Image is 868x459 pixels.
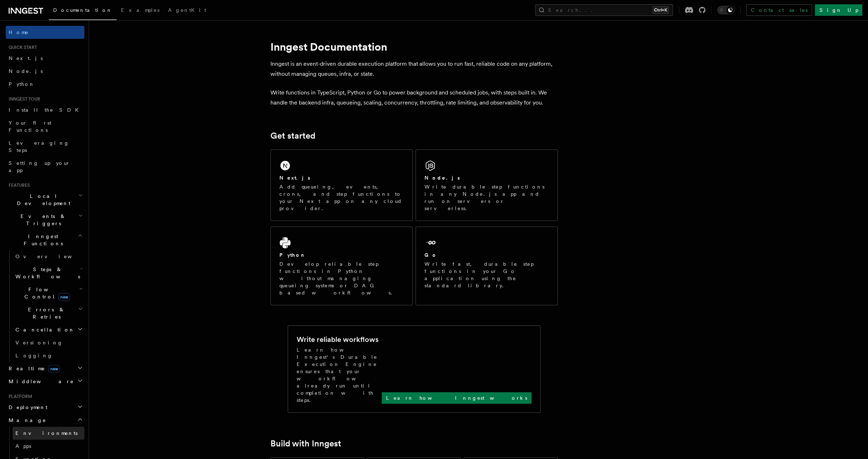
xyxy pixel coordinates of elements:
a: Get started [270,131,315,141]
a: Next.js [6,52,84,65]
span: Install the SDK [9,107,83,113]
h2: Go [424,251,437,259]
span: Quick start [6,45,37,50]
p: Inngest is an event-driven durable execution platform that allows you to run fast, reliable code ... [270,59,558,79]
span: Leveraging Steps [9,140,69,153]
a: AgentKit [164,2,210,19]
button: Manage [6,414,84,427]
p: Develop reliable step functions in Python without managing queueing systems or DAG based workflows. [279,260,404,296]
span: Setting up your app [9,160,70,173]
span: Flow Control [13,286,79,300]
p: Add queueing, events, crons, and step functions to your Next app on any cloud provider. [279,183,404,212]
button: Deployment [6,401,84,414]
p: Write durable step functions in any Node.js app and run on servers or serverless. [424,183,549,212]
button: Events & Triggers [6,210,84,230]
button: Steps & Workflows [13,263,84,283]
span: AgentKit [168,7,206,13]
button: Flow Controlnew [13,283,84,303]
a: Logging [13,349,84,362]
span: Events & Triggers [6,213,78,227]
a: Node.js [6,65,84,78]
p: Write functions in TypeScript, Python or Go to power background and scheduled jobs, with steps bu... [270,88,558,108]
span: Environments [15,430,78,436]
span: Next.js [9,55,43,61]
a: Build with Inngest [270,439,341,449]
a: Learn how Inngest works [382,392,532,404]
button: Realtimenew [6,362,84,375]
button: Middleware [6,375,84,388]
span: Inngest tour [6,96,40,102]
span: Cancellation [13,326,75,333]
a: Next.jsAdd queueing, events, crons, and step functions to your Next app on any cloud provider. [270,149,413,221]
h2: Write reliable workflows [297,334,379,344]
h1: Inngest Documentation [270,40,558,53]
h2: Next.js [279,174,310,181]
a: Node.jsWrite durable step functions in any Node.js app and run on servers or serverless. [416,149,558,221]
span: Python [9,81,35,87]
span: Local Development [6,193,78,207]
span: Features [6,182,30,188]
a: Apps [13,440,84,453]
a: Contact sales [746,4,812,16]
button: Cancellation [13,323,84,336]
p: Learn how Inngest works [386,394,527,402]
a: Python [6,78,84,91]
button: Local Development [6,190,84,210]
span: Steps & Workflows [13,266,80,280]
span: Manage [6,417,46,424]
a: Versioning [13,336,84,349]
span: Home [9,29,29,36]
span: Logging [15,353,53,358]
p: Write fast, durable step functions in your Go application using the standard library. [424,260,549,289]
a: Examples [117,2,164,19]
h2: Python [279,251,306,259]
a: Install the SDK [6,103,84,116]
span: Your first Functions [9,120,51,133]
span: Inngest Functions [6,233,78,247]
span: Versioning [15,340,63,346]
span: Errors & Retries [13,306,78,320]
span: Middleware [6,378,74,385]
span: Node.js [9,68,43,74]
kbd: Ctrl+K [653,6,669,14]
a: GoWrite fast, durable step functions in your Go application using the standard library. [416,227,558,305]
button: Errors & Retries [13,303,84,323]
span: new [48,365,60,373]
button: Search...Ctrl+K [535,4,673,16]
span: Examples [121,7,159,13]
a: Your first Functions [6,116,84,136]
h2: Node.js [424,174,460,181]
span: new [58,293,70,301]
a: Documentation [49,2,117,20]
span: Platform [6,394,32,399]
a: PythonDevelop reliable step functions in Python without managing queueing systems or DAG based wo... [270,227,413,305]
div: Inngest Functions [6,250,84,362]
a: Overview [13,250,84,263]
button: Inngest Functions [6,230,84,250]
span: Documentation [53,7,112,13]
a: Leveraging Steps [6,136,84,157]
a: Setting up your app [6,157,84,177]
button: Toggle dark mode [717,6,734,14]
p: Learn how Inngest's Durable Execution Engine ensures that your workflow already run until complet... [297,346,382,404]
span: Deployment [6,404,47,411]
a: Environments [13,427,84,440]
a: Sign Up [815,4,862,16]
span: Apps [15,443,31,449]
span: Realtime [6,365,60,372]
a: Home [6,26,84,39]
span: Overview [15,254,89,259]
